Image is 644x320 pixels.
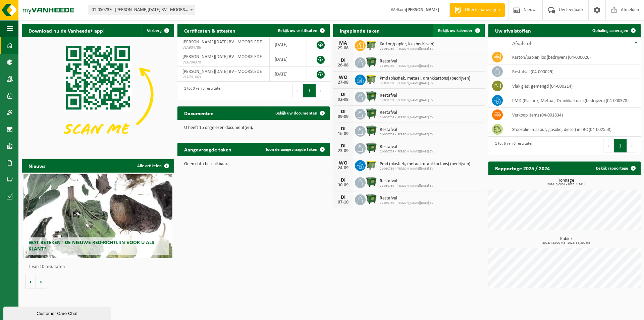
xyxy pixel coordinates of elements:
[380,76,470,81] span: Pmd (plastiek, metaal, drankkartons) (bedrijven)
[336,166,350,171] div: 24-09
[3,305,112,320] iframe: chat widget
[366,159,377,171] img: WB-1100-HPE-GN-50
[587,24,640,37] a: Ophaling aanvragen
[336,58,350,63] div: DI
[336,92,350,97] div: DI
[366,74,377,85] img: WB-1100-HPE-GN-50
[182,60,264,65] span: VLA704370
[380,64,433,68] span: 01-050739 - [PERSON_NAME][DATE] BV
[132,159,173,173] a: Alle artikelen
[380,110,433,116] span: Restafval
[380,167,470,171] span: 01-050739 - [PERSON_NAME][DATE] BV
[603,139,614,152] button: Previous
[273,24,329,37] a: Bekijk uw certificaten
[488,24,538,37] h2: Uw afvalstoffen
[627,139,637,152] button: Next
[336,126,350,132] div: DI
[336,161,350,166] div: WO
[463,7,501,13] span: Offerte aanvragen
[270,67,307,82] td: [DATE]
[366,108,377,119] img: WB-1100-HPE-GN-01
[182,75,264,80] span: VLA701663
[492,138,533,153] div: 1 tot 6 van 6 resultaten
[278,29,317,33] span: Bekijk uw certificaten
[380,133,433,137] span: 01-050739 - [PERSON_NAME][DATE] BV
[380,196,433,201] span: Restafval
[303,84,316,97] button: 1
[380,184,433,188] span: 01-050739 - [PERSON_NAME][DATE] BV
[260,143,329,156] a: Toon de aangevraagde taken
[22,37,174,151] img: Download de VHEPlus App
[380,127,433,133] span: Restafval
[23,174,173,258] a: Wat betekent de nieuwe RED-richtlijn voor u als klant?
[29,240,154,252] span: Wat betekent de nieuwe RED-richtlijn voor u als klant?
[507,122,641,137] td: stookolie (mazout, gasolie, diesel) in IBC (04-002558)
[366,91,377,102] img: WB-1100-HPE-GN-01
[336,183,350,188] div: 30-09
[507,79,641,93] td: vlak glas, gemengd (04-000214)
[336,80,350,85] div: 27-08
[366,125,377,136] img: WB-1100-HPE-GN-01
[380,47,434,51] span: 01-050739 - [PERSON_NAME][DATE] BV
[380,150,433,154] span: 01-050739 - [PERSON_NAME][DATE] BV
[270,52,307,67] td: [DATE]
[488,162,556,175] h2: Rapportage 2025 / 2024
[25,275,36,288] button: Vorige
[336,41,350,46] div: MA
[380,42,434,47] span: Karton/papier, los (bedrijven)
[614,139,627,152] button: 1
[89,5,195,15] span: 01-050739 - VERMEULEN NOEL BV - MOORSLEDE
[406,7,439,12] strong: [PERSON_NAME]
[89,5,195,15] span: 01-050739 - VERMEULEN NOEL BV - MOORSLEDE
[492,183,641,186] span: 2024: 0,000 t - 2025: 1,741 t
[336,195,350,200] div: DI
[336,178,350,183] div: DI
[380,59,433,64] span: Restafval
[336,97,350,102] div: 02-09
[336,200,350,205] div: 07-10
[333,24,386,37] h2: Ingeplande taken
[507,64,641,79] td: restafval (04-000029)
[184,162,323,167] p: Geen data beschikbaar.
[22,24,111,37] h2: Download nu de Vanheede+ app!
[177,106,220,120] h2: Documenten
[270,106,329,120] a: Bekijk uw documenten
[512,41,531,46] span: Afvalstof
[366,56,377,68] img: WB-1100-HPE-GN-01
[366,39,377,51] img: WB-1100-HPE-GN-50
[177,24,242,37] h2: Certificaten & attesten
[316,84,326,97] button: Next
[336,46,350,51] div: 25-08
[380,201,433,205] span: 01-050739 - [PERSON_NAME][DATE] BV
[380,162,470,167] span: Pmd (plastiek, metaal, drankkartons) (bedrijven)
[336,143,350,149] div: DI
[380,98,433,102] span: 01-050739 - [PERSON_NAME][DATE] BV
[142,24,173,37] button: Verberg
[380,116,433,120] span: 01-050739 - [PERSON_NAME][DATE] BV
[182,40,262,45] span: [PERSON_NAME][DATE] BV - MOORSLEDE
[270,37,307,52] td: [DATE]
[380,179,433,184] span: Restafval
[275,111,317,116] span: Bekijk uw documenten
[336,149,350,153] div: 23-09
[336,109,350,115] div: DI
[181,83,222,98] div: 1 tot 3 van 3 resultaten
[336,132,350,136] div: 16-09
[366,142,377,153] img: WB-1100-HPE-GN-01
[147,29,162,33] span: Verberg
[22,159,52,172] h2: Nieuws
[29,265,171,269] p: 1 van 10 resultaten
[292,84,303,97] button: Previous
[265,147,317,152] span: Toon de aangevraagde taken
[507,108,641,122] td: verkoop items (04-001834)
[336,63,350,68] div: 26-08
[492,237,641,245] h3: Kubiek
[380,144,433,150] span: Restafval
[380,93,433,98] span: Restafval
[507,93,641,108] td: PMD (Plastiek, Metaal, Drankkartons) (bedrijven) (04-000978)
[336,115,350,119] div: 09-09
[366,176,377,188] img: WB-1100-HPE-GN-01
[449,3,505,17] a: Offerte aanvragen
[591,162,640,175] a: Bekijk rapportage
